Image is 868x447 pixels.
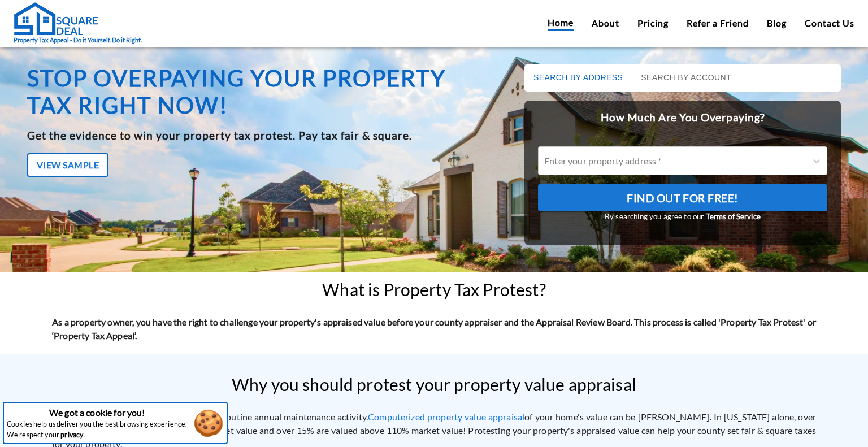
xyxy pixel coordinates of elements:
a: Refer a Friend [687,16,749,30]
small: By searching you agree to our [538,211,827,223]
p: Cookies help us deliver you the best browsing experience. We respect your . [7,419,188,440]
a: privacy [60,430,83,441]
strong: We got a cookie for you! [49,407,145,418]
span: Find Out For Free! [627,189,739,208]
button: Accept cookies [190,408,227,438]
h1: Stop overpaying your property tax right now! [27,64,496,119]
div: basic tabs example [524,64,841,92]
button: Search by Account [632,64,740,92]
a: Pricing [637,16,669,30]
button: View Sample [27,153,108,177]
h2: Why you should protest your property value appraisal [232,375,636,394]
a: Terms of Service [706,212,761,221]
h2: What is Property Tax Protest? [322,280,545,300]
b: Get the evidence to win your property tax protest. Pay tax fair & square. [27,129,412,142]
a: Contact Us [805,16,854,30]
button: Search by Address [524,64,632,92]
img: Square Deal [14,2,98,36]
a: Computerized property value appraisal [368,411,524,422]
a: About [592,16,619,30]
button: Find Out For Free! [538,184,827,211]
h2: How Much Are You Overpaying? [524,101,841,135]
a: Blog [767,16,787,30]
strong: As a property owner, you have the right to challenge your property's appraised value before your ... [52,316,816,341]
a: Property Tax Appeal - Do it Yourself. Do it Right. [14,2,142,45]
a: Home [548,16,574,31]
